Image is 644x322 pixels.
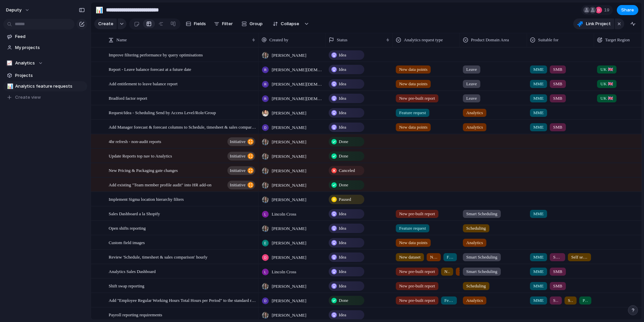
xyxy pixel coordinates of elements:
[281,20,299,27] span: Collapse
[94,5,105,15] button: 📊
[339,109,346,116] span: Idea
[94,18,117,29] button: Create
[533,95,544,102] span: MME
[194,20,206,27] span: Fields
[109,296,256,304] span: Add "Employee Regular Working Hours Total Hours per Period" to the standard report > Team Member ...
[109,311,162,318] span: Payroll reporting requirements
[621,7,634,13] span: Share
[553,95,562,102] span: SMB
[399,225,426,232] span: Feature request
[533,268,544,275] span: MME
[6,83,13,90] button: 📊
[573,18,614,29] button: Link Project
[272,240,306,246] span: [PERSON_NAME]
[399,283,435,289] span: New pre-built report
[15,94,41,101] span: Create view
[466,66,477,73] span: Leave
[553,268,562,275] span: SMB
[339,268,346,275] span: Idea
[109,282,144,289] span: Shift swap reporting
[339,153,348,159] span: Done
[444,297,453,304] span: Feature request
[339,283,346,289] span: Idea
[269,18,303,29] button: Collapse
[466,254,497,261] span: Smart Scheduling
[583,297,588,304] span: Partner
[272,254,306,261] span: [PERSON_NAME]
[227,166,255,175] button: initiative
[3,58,87,68] button: 📈Analytics
[568,297,573,304] span: Self serve
[339,297,348,304] span: Done
[3,5,33,15] button: deputy
[553,124,562,131] span: SMB
[109,152,172,159] span: Update Reports top nav to Analytics
[571,254,588,261] span: Self serve
[15,44,85,51] span: My projects
[553,283,562,289] span: SMB
[230,137,246,146] span: initiative
[533,254,544,261] span: MME
[430,254,437,261] span: New data points
[183,18,209,29] button: Fields
[466,297,483,304] span: Analytics
[538,37,558,43] span: Suitable for
[227,181,255,189] button: initiative
[399,268,435,275] span: New pre-built report
[533,109,544,116] span: MME
[109,267,156,275] span: Analytics Sales Dashboard
[604,7,611,13] span: 19
[466,211,497,217] span: Smart Scheduling
[471,37,509,43] span: Product Domain Area
[466,225,486,232] span: Scheduling
[339,211,346,217] span: Idea
[339,312,346,318] span: Idea
[533,66,544,73] span: MME
[3,81,87,91] a: 📊Analytics feature requests
[553,66,562,73] span: SMB
[272,139,306,145] span: [PERSON_NAME]
[339,52,346,58] span: Idea
[553,254,562,261] span: SMB
[272,153,306,160] span: [PERSON_NAME]
[6,60,13,66] div: 📈
[109,210,160,217] span: Sales Dashboard a la Shopify
[339,81,346,87] span: Idea
[238,18,266,29] button: Group
[466,124,483,131] span: Analytics
[272,124,306,131] span: [PERSON_NAME]
[399,81,427,87] span: New data points
[109,166,178,174] span: New Pricing & Packaging gate changes
[272,66,323,73] span: [PERSON_NAME][DEMOGRAPHIC_DATA]
[466,109,483,116] span: Analytics
[109,137,161,145] span: 4hr refresh - non-audit reports
[272,95,323,102] span: [PERSON_NAME][DEMOGRAPHIC_DATA]
[230,151,246,161] span: initiative
[339,124,346,131] span: Idea
[6,7,21,13] span: deputy
[109,123,256,131] span: Add Manager forecast & forecast columns to Schedule, timesheet & sales comparison report
[600,81,613,87] span: UK 🇬🇧
[109,94,147,102] span: Bradford factor report
[109,238,145,246] span: Custom field images
[109,224,146,232] span: Open shifts reporting
[3,71,87,81] a: Projects
[7,83,12,90] div: 📊
[466,268,497,275] span: Smart Scheduling
[211,18,235,29] button: Filter
[272,182,306,189] span: [PERSON_NAME]
[600,66,613,73] span: UK 🇬🇧
[533,297,544,304] span: MME
[459,268,465,275] span: New data points
[339,182,348,188] span: Done
[272,297,306,304] span: [PERSON_NAME]
[250,20,263,27] span: Group
[586,20,611,27] span: Link Project
[272,196,306,203] span: [PERSON_NAME]
[339,138,348,145] span: Done
[272,269,296,275] span: Lincoln Cross
[269,37,288,43] span: Created by
[399,124,427,131] span: New data points
[399,297,435,304] span: New pre-built report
